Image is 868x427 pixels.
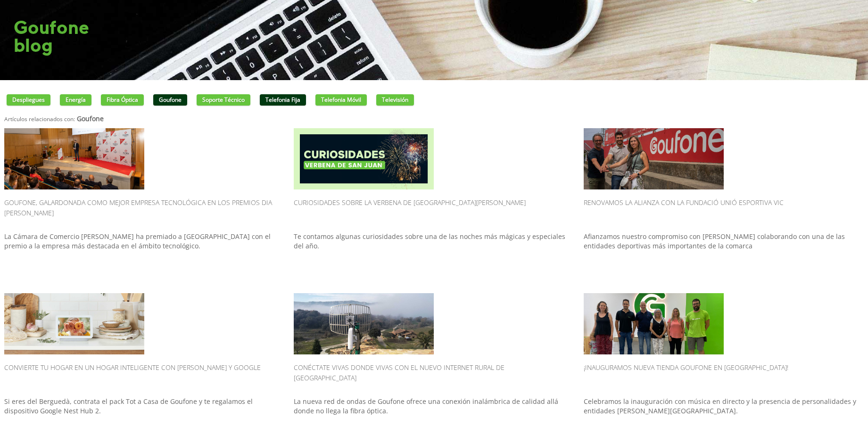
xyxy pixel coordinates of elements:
img: ... [294,293,434,354]
a: Goufone, galardonada como mejor Empresa Tecnológica en los Premios Dia [PERSON_NAME] La Cámara de... [4,128,284,279]
p: Afianzamos nuestro compromiso con [PERSON_NAME] colaborando con una de las entidades deportivas m... [584,232,864,279]
a: Curiosidades sobre la verbena de [GEOGRAPHIC_DATA][PERSON_NAME] Te contamos algunas curiosidades ... [294,128,574,279]
img: ... [4,128,144,189]
h2: Curiosidades sobre la verbena de [GEOGRAPHIC_DATA][PERSON_NAME] [294,194,574,227]
h2: Conéctate vivas donde vivas con el nuevo Internet rural de [GEOGRAPHIC_DATA] [294,359,574,392]
small: Artículos relacionados con: [4,115,75,123]
a: Telefonia fija [260,94,306,106]
a: Despliegues [7,94,50,106]
img: ... [4,293,144,354]
p: La Cámara de Comercio [PERSON_NAME] ha premiado a [GEOGRAPHIC_DATA] con el premio a la empresa má... [4,232,284,279]
a: Goufone [153,94,187,106]
img: ... [584,293,724,354]
img: ... [294,128,434,189]
a: Televisión [376,94,414,106]
h2: ¡Inauguramos nueva tienda Goufone en [GEOGRAPHIC_DATA]! [584,359,864,392]
strong: Goufone [77,114,104,123]
a: Telefonia móvil [315,94,367,106]
a: Soporte técnico [197,94,250,106]
h1: Goufone blog [14,19,89,55]
h2: Convierte tu hogar en un hogar inteligente con [PERSON_NAME] y Google [4,359,284,392]
a: Fibra óptica [101,94,144,106]
img: ... [584,128,724,189]
p: Te contamos algunas curiosidades sobre una de las noches más mágicas y especiales del año. [294,232,574,279]
h2: Goufone, galardonada como mejor Empresa Tecnológica en los Premios Dia [PERSON_NAME] [4,194,284,227]
a: Renovamos la alianza con la Fundació Unió Esportiva Vic Afianzamos nuestro compromiso con [PERSON... [584,128,864,279]
a: Energía [60,94,91,106]
h2: Renovamos la alianza con la Fundació Unió Esportiva Vic [584,194,864,227]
